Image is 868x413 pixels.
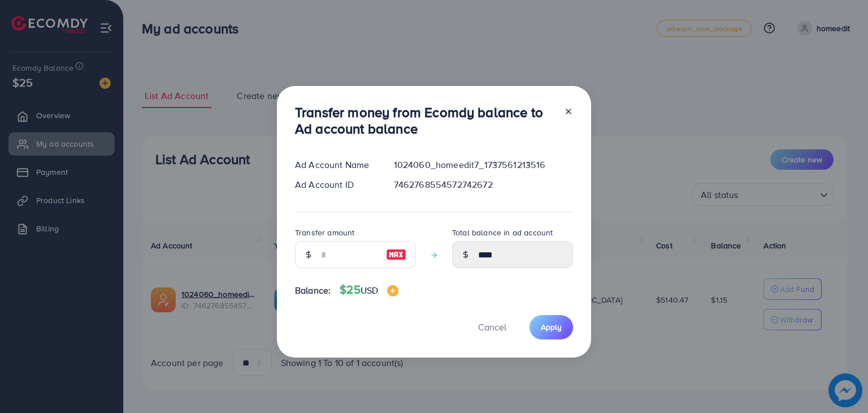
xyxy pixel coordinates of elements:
span: USD [361,284,378,296]
div: Ad Account ID [286,178,385,191]
div: 1024060_homeedit7_1737561213516 [385,158,582,171]
img: image [387,285,398,296]
div: Ad Account Name [286,158,385,171]
span: Cancel [478,321,506,333]
span: Balance: [295,284,331,297]
label: Total balance in ad account [452,227,553,238]
button: Cancel [464,315,520,339]
span: Apply [541,321,562,333]
img: image [386,248,406,261]
h4: $25 [340,283,398,297]
button: Apply [530,315,573,339]
label: Transfer amount [295,227,354,238]
h3: Transfer money from Ecomdy balance to Ad account balance [295,104,555,137]
div: 7462768554572742672 [385,178,582,191]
